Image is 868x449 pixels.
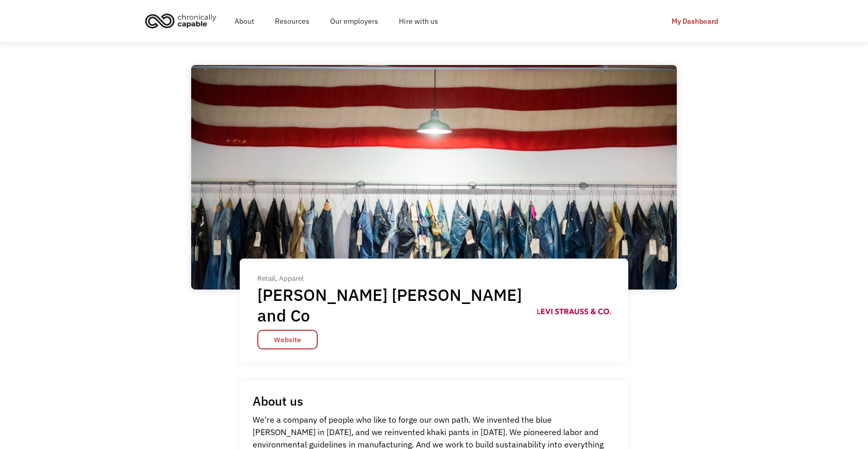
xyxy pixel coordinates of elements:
[265,5,320,38] a: Resources
[142,9,224,32] a: home
[257,272,537,284] div: Retail, Apparel
[142,9,220,32] img: Chronically Capable logo
[257,284,529,326] h1: [PERSON_NAME] [PERSON_NAME] and Co
[664,12,726,30] a: My Dashboard
[224,5,265,38] a: About
[672,15,718,27] div: My Dashboard
[389,5,448,38] a: Hire with us
[253,393,303,409] h1: About us
[257,330,318,349] a: Website
[320,5,389,38] a: Our employers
